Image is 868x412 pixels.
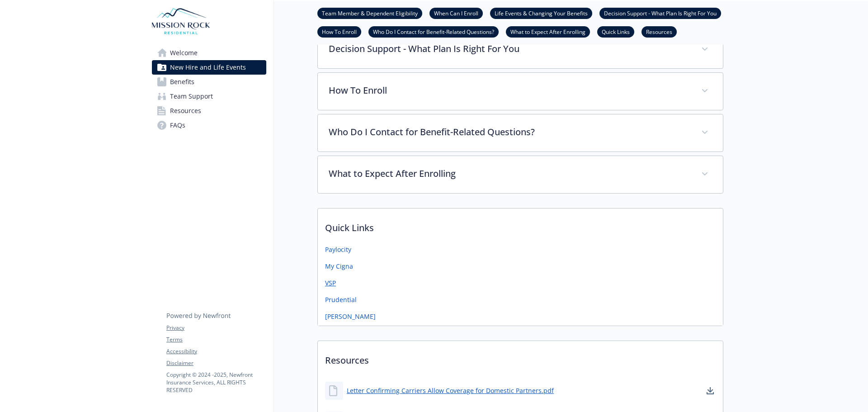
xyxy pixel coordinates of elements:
[170,60,246,75] span: New Hire and Life Events
[170,118,185,133] span: FAQs
[597,27,634,36] a: Quick Links
[166,371,266,394] p: Copyright © 2024 - 2025 , Newfront Insurance Services, ALL RIGHTS RESERVED
[166,359,266,367] a: Disclaimer
[329,84,690,97] p: How To Enroll
[429,9,483,17] a: When Can I Enroll
[152,60,266,75] a: New Hire and Life Events
[347,386,554,395] a: Letter Confirming Carriers Allow Coverage for Domestic Partners.pdf
[490,9,592,17] a: Life Events & Changing Your Benefits
[166,324,266,332] a: Privacy
[642,27,677,36] a: Resources
[318,73,723,110] div: How To Enroll
[325,261,353,271] a: My Cigna
[506,27,590,36] a: What to Expect After Enrolling
[329,125,690,139] p: Who Do I Contact for Benefit-Related Questions?
[166,336,266,344] a: Terms
[152,75,266,89] a: Benefits
[318,31,723,68] div: Decision Support - What Plan Is Right For You
[170,89,213,104] span: Team Support
[170,75,194,89] span: Benefits
[152,89,266,104] a: Team Support
[152,118,266,133] a: FAQs
[368,27,499,36] a: Who Do I Contact for Benefit-Related Questions?
[705,385,716,396] a: download document
[325,278,336,288] a: VSP
[317,27,361,36] a: How To Enroll
[318,156,723,193] div: What to Expect After Enrolling
[599,9,721,17] a: Decision Support - What Plan Is Right For You
[318,208,723,242] p: Quick Links
[170,46,198,60] span: Welcome
[329,167,690,180] p: What to Expect After Enrolling
[325,245,351,254] a: Paylocity
[152,104,266,118] a: Resources
[318,114,723,152] div: Who Do I Contact for Benefit-Related Questions?
[325,312,376,321] a: [PERSON_NAME]
[166,347,266,355] a: Accessibility
[152,46,266,60] a: Welcome
[317,9,422,17] a: Team Member & Dependent Eligibility
[318,341,723,374] p: Resources
[329,42,690,56] p: Decision Support - What Plan Is Right For You
[170,104,201,118] span: Resources
[325,295,357,304] a: Prudential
